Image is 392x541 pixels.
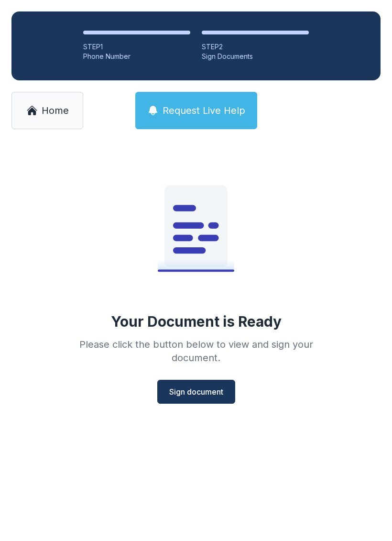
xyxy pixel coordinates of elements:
[202,52,309,61] div: Sign Documents
[83,42,190,52] div: STEP 1
[202,42,309,52] div: STEP 2
[83,52,190,61] div: Phone Number
[58,338,334,364] div: Please click the button below to view and sign your document.
[169,386,223,397] span: Sign document
[111,313,282,330] div: Your Document is Ready
[42,104,69,117] span: Home
[163,104,245,117] span: Request Live Help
